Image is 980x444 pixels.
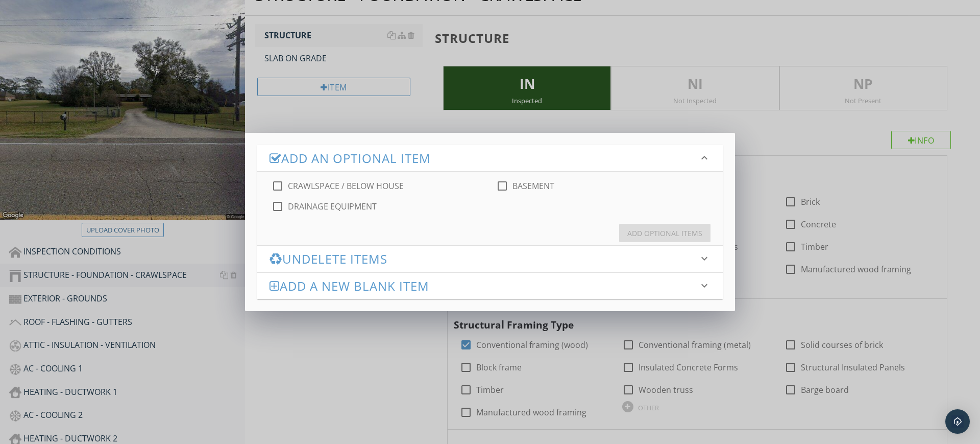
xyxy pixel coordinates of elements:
[698,279,710,292] i: keyboard_arrow_down
[945,409,970,434] div: Open Intercom Messenger
[269,151,698,165] h3: Add an Optional Item
[288,181,404,191] label: CRAWLSPACE / BELOW HOUSE
[512,181,554,191] label: BASEMENT
[698,152,710,164] i: keyboard_arrow_down
[269,252,698,266] h3: Undelete Items
[269,279,698,293] h3: Add a new Blank Item
[288,201,377,212] label: DRAINAGE EQUIPMENT
[698,252,710,265] i: keyboard_arrow_down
